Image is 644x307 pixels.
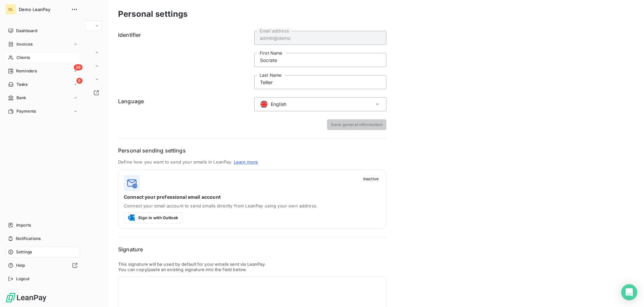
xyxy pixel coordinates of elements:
[74,64,83,70] span: 38
[118,146,386,155] h6: Personal sending settings
[118,245,386,253] h6: Signature
[327,119,386,130] button: Save general information
[16,41,33,47] span: Invoices
[124,194,381,200] span: Connect your professional email account
[16,276,30,282] span: Logout
[124,212,182,223] button: Sign in with Outlook
[16,108,36,114] span: Payments
[254,53,386,67] input: placeholder
[234,159,258,165] a: Learn more
[16,222,31,228] span: Imports
[5,4,16,15] div: DL
[118,267,386,272] p: You can copy/paste an existing signature into the field below.
[254,75,386,89] input: placeholder
[16,68,37,74] span: Reminders
[361,175,381,183] span: Inactive
[19,7,67,12] span: Demo LeanPay
[118,97,250,111] h6: Language
[118,31,250,89] h6: Identifier
[621,284,637,300] div: Open Intercom Messenger
[124,203,381,208] span: Connect your email account to send emails directly from LeanPay using your own address.
[16,95,26,101] span: Bank
[5,292,47,303] img: Logo LeanPay
[16,262,25,268] span: Help
[16,249,32,255] span: Settings
[271,101,286,108] span: English
[16,28,37,34] span: Dashboard
[124,175,140,191] img: logo
[118,8,188,20] h3: Personal settings
[16,236,41,242] span: Notifications
[118,159,232,165] span: Define how you want to send your emails in LeanPay.
[16,55,30,61] span: Clients
[5,260,80,271] a: Help
[76,78,83,84] span: 6
[254,31,386,45] input: placeholder
[118,261,386,267] p: This signature will be used by default for your emails sent via LeanPay.
[16,81,28,87] span: Tasks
